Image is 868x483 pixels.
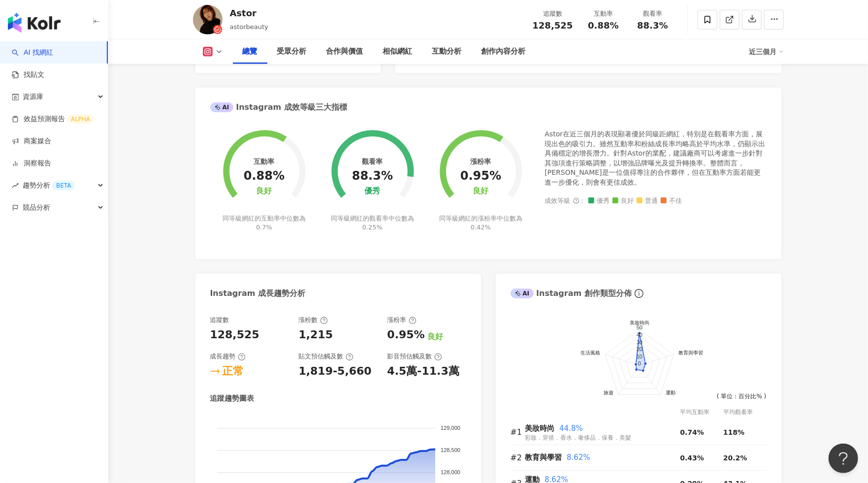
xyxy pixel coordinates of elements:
[511,451,525,464] div: #2
[525,434,632,441] span: 彩妝．穿搭．香水．奢侈品．保養．美髮
[678,350,703,355] text: 教育與學習
[829,444,858,473] iframe: Help Scout Beacon - Open
[723,408,767,417] div: 平均觀看率
[511,289,534,298] div: AI
[680,428,705,436] span: 0.74%
[580,350,600,355] text: 生活風格
[362,224,383,231] span: 0.25%
[636,347,642,353] text: 20
[362,158,383,165] div: 觀看率
[383,46,413,58] div: 相似網紅
[221,214,307,232] div: 同等級網紅的互動率中位數為
[545,129,767,188] div: Astor在近三個月的表現顯著優於同級距網紅，特別是在觀看率方面，展現出色的吸引力。雖然互動率和粉絲成長率均略高於平均水準，仍顯示出具備穩定的增長潛力。針對Astor的業配，建議廠商可以考慮進一...
[210,327,259,343] div: 128,525
[633,288,645,299] span: info-circle
[585,9,622,19] div: 互動率
[723,454,747,462] span: 20.2%
[230,23,268,31] span: astorbeauty
[482,46,526,58] div: 創作內容分析
[545,197,767,205] div: 成效等級 ：
[299,364,372,379] div: 1,819-5,660
[637,21,668,31] span: 88.3%
[723,428,744,436] span: 118%
[12,70,44,80] a: 找貼文
[210,352,246,361] div: 成長趨勢
[511,426,525,438] div: #1
[470,158,491,165] div: 漲粉率
[604,390,613,396] text: 旅遊
[525,453,562,462] span: 教育與學習
[329,214,416,232] div: 同等級網紅的觀看率中位數為
[636,354,642,359] text: 10
[23,196,50,219] span: 競品分析
[460,169,501,183] div: 0.95%
[12,114,94,124] a: 效益預測報告ALPHA
[432,46,462,58] div: 互動分析
[636,325,642,331] text: 50
[8,13,61,32] img: logo
[299,316,328,324] div: 漲粉數
[749,44,784,60] div: 近三個月
[387,327,425,343] div: 0.95%
[210,102,347,113] div: Instagram 成效等級三大指標
[23,86,43,108] span: 資源庫
[244,169,285,183] div: 0.88%
[636,339,642,345] text: 30
[637,197,658,205] span: 普通
[326,46,363,58] div: 合作與價值
[52,181,75,191] div: BETA
[387,316,417,324] div: 漲粉率
[612,197,634,205] span: 良好
[12,136,51,146] a: 商案媒合
[12,182,19,189] span: rise
[256,224,272,231] span: 0.7%
[471,224,491,231] span: 0.42%
[636,332,642,338] text: 40
[223,364,244,379] div: 正常
[254,158,274,165] div: 互動率
[661,197,682,205] span: 不佳
[473,187,488,196] div: 良好
[630,321,649,326] text: 美妝時尚
[525,424,555,433] span: 美妝時尚
[243,46,257,58] div: 總覽
[299,327,333,343] div: 1,215
[438,214,524,232] div: 同等級網紅的漲粉率中位數為
[559,424,583,433] span: 44.8%
[511,288,632,299] div: Instagram 創作類型分佈
[256,187,272,196] div: 良好
[12,48,53,58] a: searchAI 找網紅
[680,408,724,417] div: 平均互動率
[230,7,268,19] div: Astor
[680,454,705,462] span: 0.43%
[588,197,610,205] span: 優秀
[441,470,460,476] tspan: 128,000
[210,393,255,404] div: 追蹤趨勢圖表
[352,169,393,183] div: 88.3%
[277,46,307,58] div: 受眾分析
[299,352,354,361] div: 貼文預估觸及數
[533,9,573,19] div: 追蹤數
[12,159,51,168] a: 洞察報告
[387,352,442,361] div: 影音預估觸及數
[638,361,641,367] text: 0
[210,102,234,112] div: AI
[193,5,223,34] img: KOL Avatar
[665,390,675,396] text: 運動
[23,174,75,196] span: 趨勢分析
[533,20,573,31] span: 128,525
[588,21,618,31] span: 0.88%
[441,448,460,453] tspan: 128,500
[364,187,380,196] div: 優秀
[567,453,590,462] span: 8.62%
[427,331,443,342] div: 良好
[210,316,229,324] div: 追蹤數
[441,425,460,431] tspan: 129,000
[634,9,672,19] div: 觀看率
[210,288,306,299] div: Instagram 成長趨勢分析
[387,364,459,379] div: 4.5萬-11.3萬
